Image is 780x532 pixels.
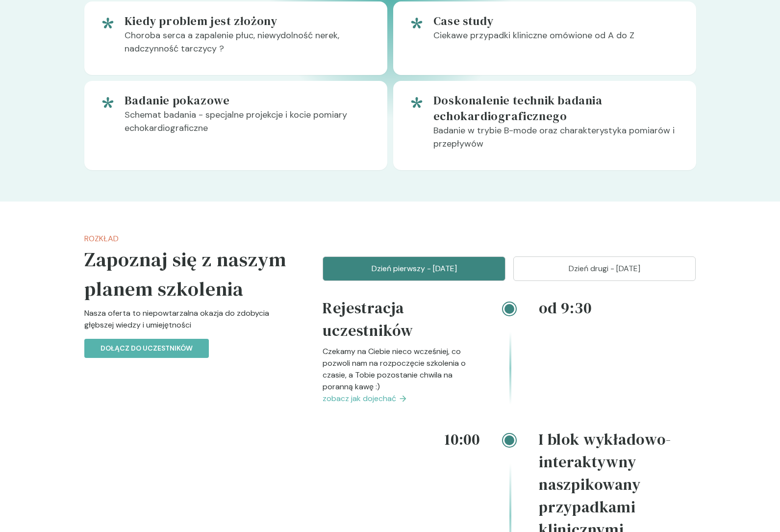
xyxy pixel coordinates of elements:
[323,346,480,393] p: Czekamy na Ciebie nieco wcześniej, co pozwoli nam na rozpoczęcie szkolenia o czasie, a Tobie pozo...
[323,256,505,281] button: Dzień pierwszy - [DATE]
[433,13,680,29] h5: Case study
[433,29,680,50] p: Ciekawe przypadki kliniczne omówione od A do Z
[84,339,209,358] button: Dołącz do uczestników
[335,263,493,275] p: Dzień pierwszy - [DATE]
[125,93,372,108] h5: Badanie pokazowe
[433,93,680,124] h5: Doskonalenie technik badania echokardiograficznego
[84,343,209,353] a: Dołącz do uczestników
[323,297,480,346] h4: Rejestracja uczestników
[125,29,372,63] p: Choroba serca a zapalenie płuc, niewydolność nerek, nadczynność tarczycy ?
[84,245,292,304] h5: Zapoznaj się z naszym planem szkolenia
[526,263,684,275] p: Dzień drugi - [DATE]
[323,393,396,405] span: zobacz jak dojechać
[539,297,696,319] h4: od 9:30
[101,343,193,354] p: Dołącz do uczestników
[84,307,292,339] p: Nasza oferta to niepowtarzalna okazja do zdobycia głębszej wiedzy i umiejętności
[513,256,696,281] button: Dzień drugi - [DATE]
[125,13,372,29] h5: Kiedy problem jest złożony
[323,428,480,451] h4: 10:00
[84,233,292,245] p: Rozkład
[125,108,372,143] p: Schemat badania - specjalne projekcje i kocie pomiary echokardiograficzne
[323,393,480,405] a: zobacz jak dojechać
[433,124,680,158] p: Badanie w trybie B-mode oraz charakterystyka pomiarów i przepływów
